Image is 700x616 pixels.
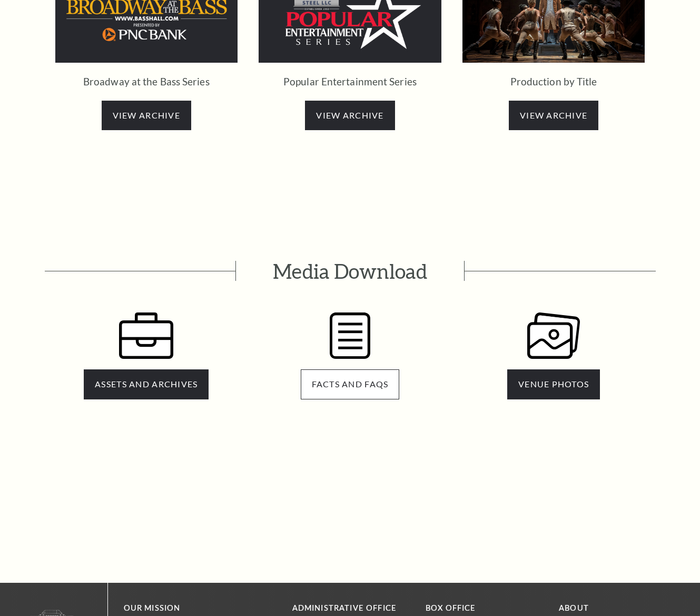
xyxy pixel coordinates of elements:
p: Production by Title [462,73,645,90]
a: ASSETS AND ARCHIVES [84,369,209,399]
span: Media Download [235,261,465,281]
a: About [559,603,589,612]
a: VIEW ARCHIVE [102,101,191,130]
a: VIEW ARCHIVE [305,101,395,130]
a: FACTS AND FAQS [301,369,400,399]
span: FACTS AND FAQS [312,379,389,389]
p: OUR MISSION [124,602,255,615]
p: Popular Entertainment Series [259,73,441,90]
a: View Archive [509,101,598,130]
span: ASSETS AND ARCHIVES [95,379,198,389]
span: View Archive [520,110,587,120]
span: VIEW ARCHIVE [113,110,180,120]
p: Broadway at the Bass Series [55,73,238,90]
p: BOX OFFICE [426,602,543,615]
span: VENUE PHOTOS [518,379,589,389]
span: VIEW ARCHIVE [316,110,383,120]
a: VENUE PHOTOS [507,369,600,399]
p: Administrative Office [292,602,410,615]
